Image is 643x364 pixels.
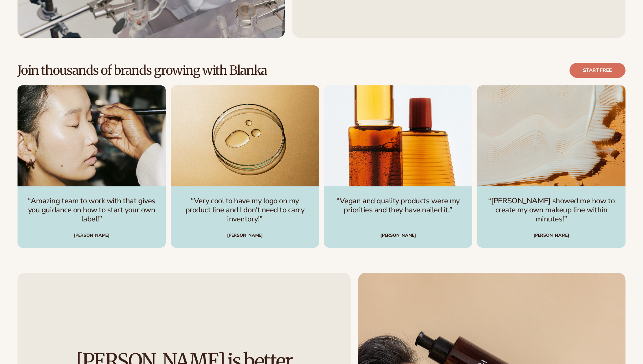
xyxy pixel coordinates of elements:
[332,196,465,215] p: “Vegan and quality products were my priorities and they have nailed it.”
[18,63,267,77] h2: Join thousands of brands growing with Blanka
[25,233,158,238] div: [PERSON_NAME]
[324,85,472,248] div: 3 / 4
[171,85,319,186] img: image_template--19608565219543__image_description_and_name_FJ4Pn4
[570,63,625,78] a: Start free
[25,196,158,223] p: “Amazing team to work with that gives you guidance on how to start your own label!”
[18,85,166,248] div: 1 / 4
[485,233,618,238] div: [PERSON_NAME]
[324,85,472,186] img: image_template--19608565219543__image_description_and_name_FJ4Pn4
[171,85,319,248] div: 2 / 4
[332,225,465,238] div: [PERSON_NAME]
[485,196,618,223] p: “[PERSON_NAME] showed me how to create my own makeup line within minutes!”
[178,196,311,223] p: “Very cool to have my logo on my product line and I don't need to carry inventory!”
[477,85,625,186] img: image_template--19608565219543__image_description_and_name_FJ4Pn4
[477,85,625,248] div: 4 / 4
[178,233,311,238] div: [PERSON_NAME]
[18,85,166,186] img: image_template--19608565219543__image_description_and_name_FJ4Pn4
